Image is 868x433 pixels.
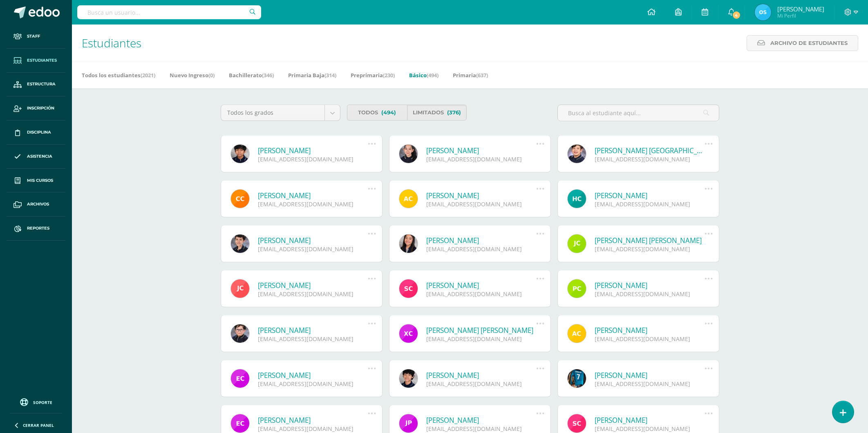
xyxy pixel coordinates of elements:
span: (346) [262,71,274,79]
a: [PERSON_NAME] [426,415,536,425]
span: (376) [447,105,461,120]
a: Asistencia [7,145,65,169]
a: [PERSON_NAME] [PERSON_NAME] [426,326,536,335]
a: [PERSON_NAME] [426,191,536,200]
a: Archivo de Estudiantes [747,35,858,51]
a: Todos los grados [221,105,340,121]
a: Reportes [7,216,65,241]
span: Estudiantes [27,57,57,64]
a: [PERSON_NAME] [GEOGRAPHIC_DATA] [595,146,705,155]
span: (637) [476,71,488,79]
div: [EMAIL_ADDRESS][DOMAIN_NAME] [426,245,536,253]
a: Limitados(376) [407,105,467,121]
a: Nuevo Ingreso(0) [170,69,215,82]
span: Disciplina [27,129,51,136]
a: [PERSON_NAME] [595,371,705,380]
div: [EMAIL_ADDRESS][DOMAIN_NAME] [258,380,368,388]
div: [EMAIL_ADDRESS][DOMAIN_NAME] [595,200,705,208]
a: Preprimaria(230) [351,69,395,82]
div: [EMAIL_ADDRESS][DOMAIN_NAME] [595,155,705,163]
a: Estructura [7,73,65,97]
div: [EMAIL_ADDRESS][DOMAIN_NAME] [258,245,368,253]
span: (314) [324,71,336,79]
span: (0) [208,71,215,79]
div: [EMAIL_ADDRESS][DOMAIN_NAME] [426,155,536,163]
div: [EMAIL_ADDRESS][DOMAIN_NAME] [595,425,705,433]
a: Staff [7,25,65,49]
span: Archivo de Estudiantes [770,36,848,51]
span: Staff [27,33,40,40]
a: Archivos [7,192,65,216]
a: [PERSON_NAME] [595,281,705,290]
span: [PERSON_NAME] [777,5,824,13]
div: [EMAIL_ADDRESS][DOMAIN_NAME] [426,290,536,298]
div: [EMAIL_ADDRESS][DOMAIN_NAME] [595,380,705,388]
a: Básico(494) [409,69,438,82]
a: Primaria(637) [453,69,488,82]
a: Mis cursos [7,169,65,193]
div: [EMAIL_ADDRESS][DOMAIN_NAME] [258,290,368,298]
span: 4 [732,11,740,20]
a: Bachillerato(346) [229,69,274,82]
span: Mi Perfil [777,12,824,19]
div: [EMAIL_ADDRESS][DOMAIN_NAME] [426,380,536,388]
span: Asistencia [27,153,52,160]
span: Estructura [27,81,56,87]
a: [PERSON_NAME] [258,415,368,425]
span: (494) [381,105,396,120]
a: Soporte [10,396,62,407]
a: [PERSON_NAME] [595,415,705,425]
a: Primaria Baja(314) [288,69,336,82]
span: Cerrar panel [23,422,54,428]
div: [EMAIL_ADDRESS][DOMAIN_NAME] [595,245,705,253]
span: (494) [427,71,438,79]
a: [PERSON_NAME] [258,326,368,335]
span: Soporte [33,400,52,405]
span: (2021) [141,71,155,79]
div: [EMAIL_ADDRESS][DOMAIN_NAME] [595,335,705,343]
input: Busca un usuario... [77,5,261,19]
a: [PERSON_NAME] [426,146,536,155]
a: [PERSON_NAME] [258,371,368,380]
span: Inscripción [27,105,54,112]
a: [PERSON_NAME] [PERSON_NAME] [595,236,705,245]
span: Estudiantes [82,35,141,51]
span: Archivos [27,201,49,208]
div: [EMAIL_ADDRESS][DOMAIN_NAME] [258,425,368,433]
a: [PERSON_NAME] [258,281,368,290]
span: Reportes [27,225,49,232]
a: [PERSON_NAME] [426,281,536,290]
a: [PERSON_NAME] [595,191,705,200]
a: [PERSON_NAME] [258,236,368,245]
a: [PERSON_NAME] [595,326,705,335]
div: [EMAIL_ADDRESS][DOMAIN_NAME] [595,290,705,298]
a: [PERSON_NAME] [258,146,368,155]
input: Busca al estudiante aquí... [558,105,719,121]
a: Disciplina [7,121,65,145]
div: [EMAIL_ADDRESS][DOMAIN_NAME] [426,335,536,343]
span: Mis cursos [27,177,53,184]
a: Todos(494) [347,105,407,121]
a: [PERSON_NAME] [426,371,536,380]
div: [EMAIL_ADDRESS][DOMAIN_NAME] [426,425,536,433]
div: [EMAIL_ADDRESS][DOMAIN_NAME] [258,200,368,208]
div: [EMAIL_ADDRESS][DOMAIN_NAME] [258,335,368,343]
div: [EMAIL_ADDRESS][DOMAIN_NAME] [258,155,368,163]
a: Todos los estudiantes(2021) [82,69,155,82]
a: Inscripción [7,96,65,121]
div: [EMAIL_ADDRESS][DOMAIN_NAME] [426,200,536,208]
img: 070b477f6933f8ce66674da800cc5d3f.png [755,4,771,20]
a: [PERSON_NAME] [426,236,536,245]
a: [PERSON_NAME] [258,191,368,200]
span: Todos los grados [227,105,318,121]
a: Estudiantes [7,49,65,73]
span: (230) [383,71,395,79]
